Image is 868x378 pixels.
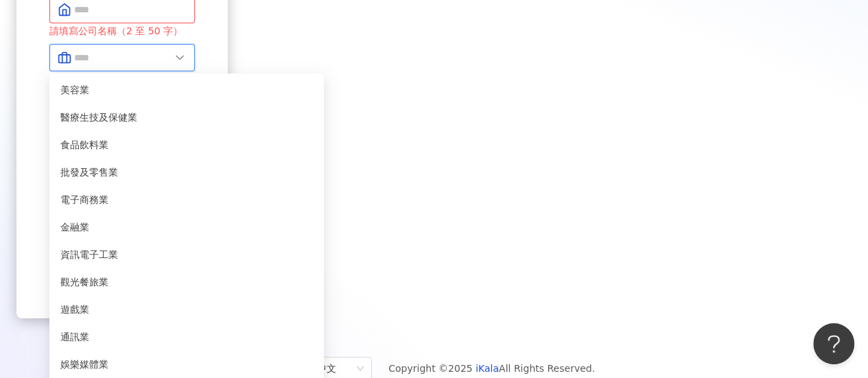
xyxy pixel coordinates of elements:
[813,323,854,364] iframe: Help Scout Beacon - Open
[60,302,313,317] span: 遊戲業
[60,274,313,290] span: 觀光餐旅業
[60,137,313,152] span: 食品飲料業
[60,247,313,262] span: 資訊電子工業
[60,220,313,235] span: 金融業
[60,165,313,180] span: 批發及零售業
[388,360,595,377] span: Copyright © 2025 All Rights Reserved.
[60,329,313,344] span: 通訊業
[49,23,195,38] div: 請填寫公司名稱（2 至 50 字）
[60,357,313,372] span: 娛樂媒體業
[60,192,313,207] span: 電子商務業
[476,363,499,374] a: iKala
[60,110,313,125] span: 醫療生技及保健業
[60,82,313,97] span: 美容業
